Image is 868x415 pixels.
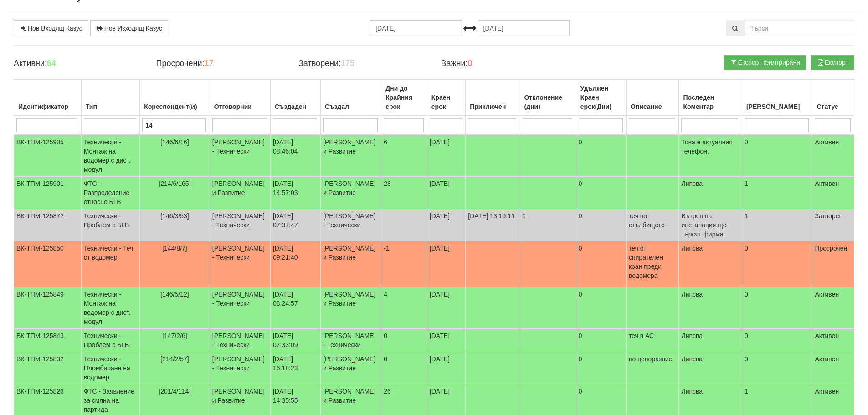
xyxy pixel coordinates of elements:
th: Последен Коментар: No sort applied, activate to apply an ascending sort [679,80,742,116]
td: [PERSON_NAME] и Развитие [210,177,270,209]
div: Дни до Крайния срок [384,82,425,113]
b: 64 [47,59,56,68]
th: Кореспондент(и): No sort applied, activate to apply an ascending sort [140,80,210,116]
span: [146/3/53] [160,212,189,220]
div: Краен срок [430,91,463,113]
th: Идентификатор: No sort applied, activate to apply an ascending sort [14,80,82,116]
p: теч в АС [629,331,677,340]
span: Липсва [681,388,703,395]
span: Липсва [681,180,703,187]
td: 0 [576,135,626,177]
td: [PERSON_NAME] - Технически [321,209,381,241]
td: [DATE] 07:37:47 [270,209,320,241]
td: ВК-ТПМ-125849 [14,287,82,329]
th: Създаден: No sort applied, activate to apply an ascending sort [270,80,320,116]
div: Удължен Краен срок(Дни) [579,82,624,113]
span: 0 [384,332,387,339]
td: Активен [812,352,854,384]
td: [DATE] [427,329,465,352]
button: Експорт [811,55,854,70]
th: Дни до Крайния срок: No sort applied, activate to apply an ascending sort [381,80,427,116]
input: Търсене по Идентификатор, Бл/Вх/Ап, Тип, Описание, Моб. Номер, Имейл, Файл, Коментар, [745,20,854,36]
div: Идентификатор [16,100,79,113]
td: [DATE] [427,177,465,209]
td: [DATE] [427,287,465,329]
th: Отговорник: No sort applied, activate to apply an ascending sort [210,80,270,116]
span: 26 [384,388,391,395]
span: 6 [384,138,387,146]
span: 4 [384,291,387,298]
td: 0 [742,287,812,329]
button: Експорт филтрирани [724,55,806,70]
td: ВК-ТПМ-125901 [14,177,82,209]
td: 0 [576,352,626,384]
div: Създаден [273,100,318,113]
td: [PERSON_NAME] и Развитие [321,241,381,287]
th: Тип: No sort applied, activate to apply an ascending sort [81,80,139,116]
span: [146/6/16] [160,138,189,146]
td: [PERSON_NAME] - Технически [210,135,270,177]
div: Приключен [468,100,517,113]
td: [PERSON_NAME] - Технически [321,329,381,352]
td: [DATE] [427,135,465,177]
th: Краен срок: No sort applied, activate to apply an ascending sort [427,80,465,116]
td: [DATE] 09:21:40 [270,241,320,287]
td: [PERSON_NAME] и Развитие [321,287,381,329]
span: Това е актуалния телефон. [681,138,732,155]
td: [DATE] [427,352,465,384]
div: Отклонение (дни) [523,91,574,113]
th: Брой Файлове: No sort applied, activate to apply an ascending sort [742,80,812,116]
p: теч по стълбището [629,211,677,230]
td: ВК-ТПМ-125850 [14,241,82,287]
span: Липсва [681,332,703,339]
td: 1 [520,209,576,241]
td: 0 [576,177,626,209]
td: [DATE] 14:57:03 [270,177,320,209]
td: [DATE] [427,241,465,287]
th: Отклонение (дни): No sort applied, activate to apply an ascending sort [520,80,576,116]
span: Липсва [681,245,703,252]
span: [146/5/12] [160,291,189,298]
span: Липсва [681,291,703,298]
td: 1 [742,177,812,209]
td: Технически - Монтаж на водомер с дист. модул [81,135,139,177]
td: Затворен [812,209,854,241]
td: [DATE] 07:33:09 [270,329,320,352]
td: Активен [812,329,854,352]
td: [PERSON_NAME] и Развитие [321,177,381,209]
td: 0 [576,329,626,352]
td: Технически - Проблем с БГВ [81,209,139,241]
span: Вътрешна инсталация,ще търсят фирма [681,212,726,238]
td: Технически - Монтаж на водомер с дист. модул [81,287,139,329]
th: Създал: No sort applied, activate to apply an ascending sort [321,80,381,116]
td: ВК-ТПМ-125843 [14,329,82,352]
div: Кореспондент(и) [142,100,207,113]
span: 28 [384,180,391,187]
td: Активен [812,287,854,329]
div: [PERSON_NAME] [745,100,810,113]
td: ВК-ТПМ-125832 [14,352,82,384]
td: [PERSON_NAME] и Развитие [321,352,381,384]
td: Технически - Пломбиране на водомер [81,352,139,384]
span: [214/2/57] [160,355,189,363]
td: ФТС - Разпределение относно БГВ [81,177,139,209]
div: Отговорник [212,100,268,113]
td: Активен [812,177,854,209]
td: [DATE] 08:24:57 [270,287,320,329]
td: [PERSON_NAME] - Технически [210,241,270,287]
th: Удължен Краен срок(Дни): No sort applied, activate to apply an ascending sort [576,80,626,116]
p: по ценоразпис [629,354,677,364]
span: [201/4/114] [159,388,190,395]
div: Създал [323,100,379,113]
span: Липсва [681,355,703,363]
span: 0 [384,355,387,363]
b: 17 [204,59,213,68]
td: ВК-ТПМ-125905 [14,135,82,177]
td: 0 [742,329,812,352]
td: 0 [742,241,812,287]
td: [PERSON_NAME] - Технически [210,287,270,329]
b: 0 [468,59,473,68]
a: Нов Входящ Казус [14,20,88,36]
span: [214/6/165] [159,180,190,187]
a: Нов Изходящ Казус [90,20,168,36]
